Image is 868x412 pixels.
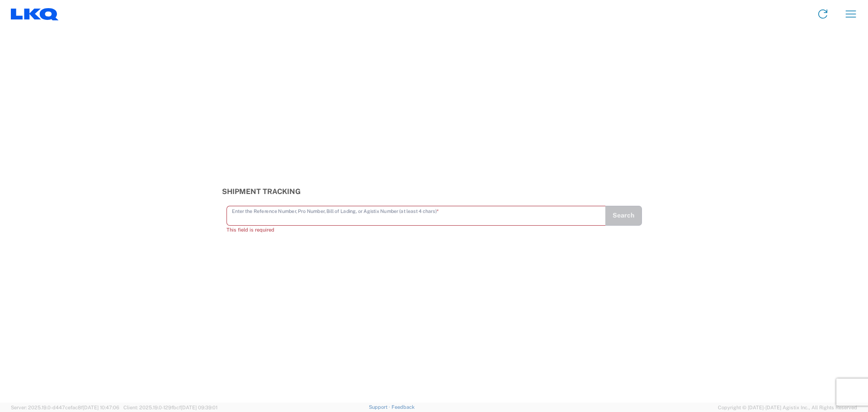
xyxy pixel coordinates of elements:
a: Support [369,404,392,410]
span: Client: 2025.19.0-129fbcf [123,405,217,410]
span: [DATE] 09:39:01 [181,405,217,410]
span: Copyright © [DATE]-[DATE] Agistix Inc., All Rights Reserved [718,403,857,412]
span: [DATE] 10:47:06 [83,405,119,410]
div: This field is required [226,226,605,234]
h3: Shipment Tracking [222,187,646,196]
span: Server: 2025.19.0-d447cefac8f [11,405,119,410]
a: Feedback [392,404,415,410]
